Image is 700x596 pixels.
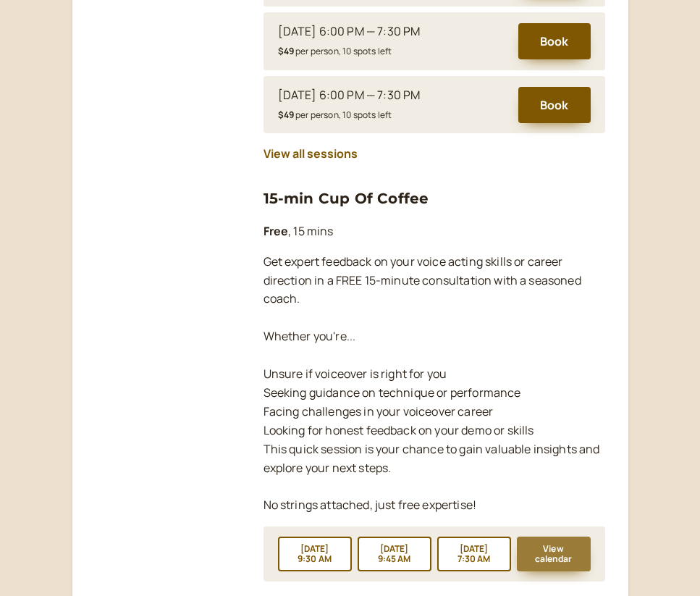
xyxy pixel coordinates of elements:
[278,109,392,121] small: per person, 10 spots left
[263,190,429,207] a: 15-min Cup Of Coffee
[437,537,511,571] button: [DATE]7:30 AM
[278,45,392,57] small: per person, 10 spots left
[518,87,591,123] button: Book
[278,22,421,41] div: [DATE] 6:00 PM — 7:30 PM
[278,45,294,57] b: $49
[518,23,591,59] button: Book
[263,222,605,241] p: , 15 mins
[263,147,358,160] button: View all sessions
[517,537,591,571] button: View calendar
[263,253,605,516] p: Get expert feedback on your voice acting skills or career direction in a FREE 15-minute consultat...
[278,86,421,105] div: [DATE] 6:00 PM — 7:30 PM
[263,223,289,239] b: Free
[278,537,352,571] button: [DATE]9:30 AM
[278,109,294,121] b: $49
[358,537,431,571] button: [DATE]9:45 AM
